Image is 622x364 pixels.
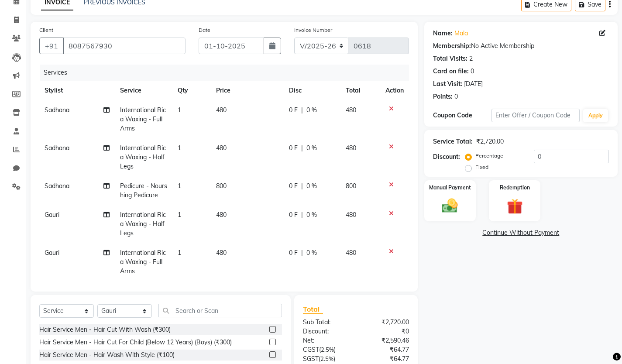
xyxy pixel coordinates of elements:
[475,163,488,171] label: Fixed
[306,210,317,220] span: 0 %
[178,211,181,219] span: 1
[454,29,468,38] a: Mala
[303,355,319,363] span: SGST
[115,81,172,100] th: Service
[475,152,503,160] label: Percentage
[120,144,166,170] span: International Rica Waxing - Half Legs
[301,248,303,258] span: |
[303,346,319,354] span: CGST
[303,305,323,314] span: Total
[296,345,356,354] div: ( )
[356,327,415,336] div: ₹0
[356,354,415,364] div: ₹64.77
[491,109,580,122] input: Enter Offer / Coupon Code
[429,184,471,192] label: Manual Payment
[306,248,317,258] span: 0 %
[216,182,227,190] span: 800
[346,106,356,114] span: 480
[178,144,181,152] span: 1
[306,144,317,153] span: 0 %
[437,197,463,215] img: _cash.svg
[120,182,167,199] span: Pedicure - Nourshing Pedicure
[178,182,181,190] span: 1
[433,152,460,161] div: Discount:
[433,111,491,120] div: Coupon Code
[356,336,415,345] div: ₹2,590.46
[289,106,298,115] span: 0 F
[301,182,303,191] span: |
[120,249,166,275] span: International Rica Waxing - Full Arms
[500,184,530,192] label: Redemption
[45,106,69,114] span: Sadhana
[306,182,317,191] span: 0 %
[199,26,210,34] label: Date
[289,210,298,220] span: 0 F
[178,106,181,114] span: 1
[39,26,53,34] label: Client
[346,211,356,219] span: 480
[356,345,415,354] div: ₹64.77
[346,182,356,190] span: 800
[284,81,340,100] th: Disc
[211,81,284,100] th: Price
[433,67,469,76] div: Card on file:
[340,81,380,100] th: Total
[172,81,211,100] th: Qty
[45,249,59,257] span: Gauri
[289,144,298,153] span: 0 F
[216,249,227,257] span: 480
[433,41,471,51] div: Membership:
[39,38,64,54] button: +91
[321,346,334,353] span: 2.5%
[433,41,609,51] div: No Active Membership
[320,355,333,362] span: 2.5%
[289,248,298,258] span: 0 F
[45,144,69,152] span: Sadhana
[289,182,298,191] span: 0 F
[216,211,227,219] span: 480
[39,338,232,347] div: Hair Service Men - Hair Cut For Child (Below 12 Years) (Boys) (₹300)
[476,137,504,146] div: ₹2,720.00
[356,318,415,327] div: ₹2,720.00
[346,249,356,257] span: 480
[433,79,462,89] div: Last Visit:
[216,144,227,152] span: 480
[464,79,483,89] div: [DATE]
[63,38,186,54] input: Search by Name/Mobile/Email/Code
[178,249,181,257] span: 1
[296,327,356,336] div: Discount:
[433,54,467,63] div: Total Visits:
[296,336,356,345] div: Net:
[301,210,303,220] span: |
[306,106,317,115] span: 0 %
[294,26,332,34] label: Invoice Number
[45,182,69,190] span: Sadhana
[39,81,115,100] th: Stylist
[433,29,453,38] div: Name:
[469,54,473,63] div: 2
[45,211,59,219] span: Gauri
[471,67,474,76] div: 0
[296,354,356,364] div: ( )
[216,106,227,114] span: 480
[301,106,303,115] span: |
[120,211,166,237] span: International Rica Waxing - Half Legs
[158,304,282,317] input: Search or Scan
[296,318,356,327] div: Sub Total:
[39,350,175,360] div: Hair Service Men - Hair Wash With Style (₹100)
[502,197,528,216] img: _gift.svg
[454,92,458,101] div: 0
[120,106,166,132] span: International Rica Waxing - Full Arms
[40,65,416,81] div: Services
[433,137,473,146] div: Service Total:
[583,109,608,122] button: Apply
[433,92,453,101] div: Points:
[301,144,303,153] span: |
[380,81,409,100] th: Action
[426,228,616,237] a: Continue Without Payment
[39,325,171,334] div: Hair Service Men - Hair Cut With Wash (₹300)
[346,144,356,152] span: 480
